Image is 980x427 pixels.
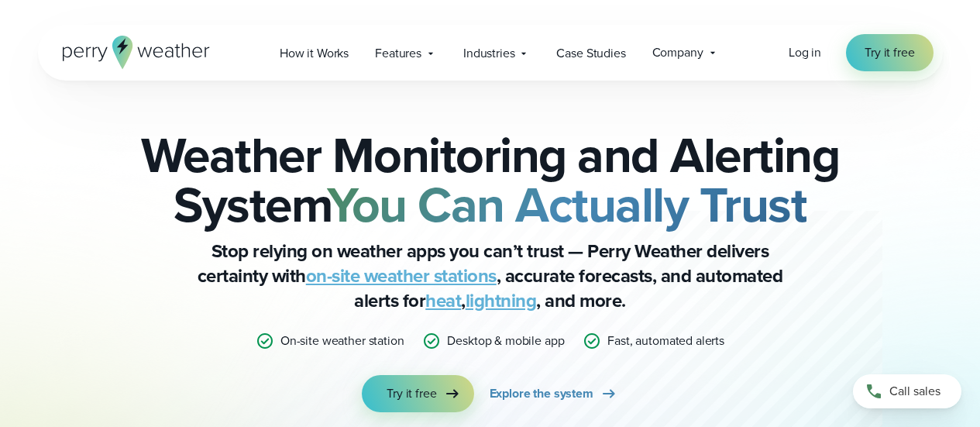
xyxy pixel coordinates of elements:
a: Try it free [362,375,473,412]
span: Call sales [889,382,940,401]
a: lightning [466,287,537,315]
a: Case Studies [543,37,638,69]
span: Industries [463,44,514,63]
p: On-site weather station [280,332,404,350]
span: How it Works [280,44,349,63]
a: How it Works [266,37,362,69]
a: Log in [789,43,821,62]
span: Try it free [865,43,914,62]
a: Explore the system [490,375,618,412]
span: Explore the system [490,384,593,403]
strong: You Can Actually Trust [327,168,806,241]
a: Try it free [846,34,933,71]
a: heat [425,287,461,315]
span: Company [652,43,703,62]
h2: Weather Monitoring and Alerting System [115,130,865,229]
p: Desktop & mobile app [447,332,564,350]
span: Try it free [387,384,436,403]
span: Features [375,44,421,63]
span: Case Studies [556,44,625,63]
p: Fast, automated alerts [607,332,724,350]
a: Call sales [853,374,961,408]
span: Log in [789,43,821,61]
a: on-site weather stations [306,262,497,290]
p: Stop relying on weather apps you can’t trust — Perry Weather delivers certainty with , accurate f... [181,239,800,313]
